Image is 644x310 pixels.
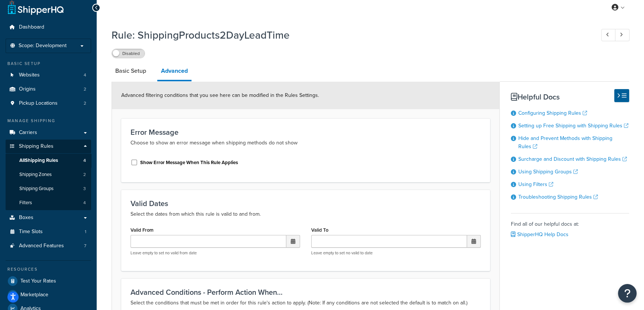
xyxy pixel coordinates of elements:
[6,82,91,96] li: Origins
[131,138,481,147] p: Choose to show an error message when shipping methods do not show
[518,122,628,130] a: Setting up Free Shipping with Shipping Rules
[84,100,86,107] span: 2
[6,20,91,34] a: Dashboard
[19,86,36,92] span: Origins
[83,172,86,178] span: 2
[6,140,91,153] a: Shipping Rules
[131,128,481,136] h3: Error Message
[112,28,587,42] h1: Rule: ShippingProducts2DayLeadTime
[6,239,91,253] a: Advanced Features7
[518,168,578,176] a: Using Shipping Groups
[20,292,48,298] span: Marketplace
[6,126,91,140] a: Carriers
[6,97,91,110] a: Pickup Locations2
[20,278,56,284] span: Test Your Rates
[19,215,33,221] span: Boxes
[112,62,150,80] a: Basic Setup
[19,100,58,107] span: Pickup Locations
[518,193,598,201] a: Troubleshooting Shipping Rules
[6,68,91,82] li: Websites
[85,229,86,235] span: 1
[518,109,587,117] a: Configuring Shipping Rules
[6,68,91,82] a: Websites4
[19,186,54,192] span: Shipping Groups
[112,49,145,58] label: Disabled
[614,89,629,102] button: Hide Help Docs
[19,143,54,150] span: Shipping Rules
[19,243,64,249] span: Advanced Features
[131,227,154,233] label: Valid From
[6,274,91,288] a: Test Your Rates
[131,199,481,208] h3: Valid Dates
[84,72,86,78] span: 4
[19,172,52,178] span: Shipping Zones
[19,43,67,49] span: Scope: Development
[19,24,44,30] span: Dashboard
[157,62,191,81] a: Advanced
[19,200,32,206] span: Filters
[6,168,91,182] li: Shipping Zones
[511,93,629,101] h3: Helpful Docs
[131,298,481,307] p: Select the conditions that must be met in order for this rule's action to apply. (Note: If any co...
[140,159,238,166] label: Show Error Message When This Rule Applies
[19,130,37,136] span: Carriers
[311,227,328,233] label: Valid To
[511,231,569,238] a: ShipperHQ Help Docs
[131,210,481,219] p: Select the dates from which this rule is valid to and from.
[131,288,481,296] h3: Advanced Conditions - Perform Action When...
[511,213,629,240] div: Find all of our helpful docs at:
[6,97,91,110] li: Pickup Locations
[84,86,86,92] span: 2
[19,72,40,78] span: Websites
[83,200,86,206] span: 4
[131,250,300,256] p: Leave empty to set no valid from date
[6,225,91,239] a: Time Slots1
[84,243,86,249] span: 7
[19,157,58,164] span: All Shipping Rules
[6,118,91,124] div: Manage Shipping
[6,61,91,67] div: Basic Setup
[83,186,86,192] span: 3
[6,182,91,196] li: Shipping Groups
[6,140,91,210] li: Shipping Rules
[518,155,627,163] a: Surcharge and Discount with Shipping Rules
[6,196,91,210] a: Filters4
[83,157,86,164] span: 4
[121,91,319,99] span: Advanced filtering conditions that you see here can be modified in the Rules Settings.
[6,211,91,225] a: Boxes
[618,284,637,303] button: Open Resource Center
[6,168,91,182] a: Shipping Zones2
[6,154,91,167] a: AllShipping Rules4
[311,250,481,256] p: Leave empty to set no valid to date
[6,239,91,253] li: Advanced Features
[518,180,553,188] a: Using Filters
[601,29,616,41] a: Previous Record
[518,134,612,150] a: Hide and Prevent Methods with Shipping Rules
[6,82,91,96] a: Origins2
[6,288,91,301] a: Marketplace
[6,266,91,273] div: Resources
[6,182,91,196] a: Shipping Groups3
[19,229,43,235] span: Time Slots
[615,29,629,41] a: Next Record
[6,225,91,239] li: Time Slots
[6,196,91,210] li: Filters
